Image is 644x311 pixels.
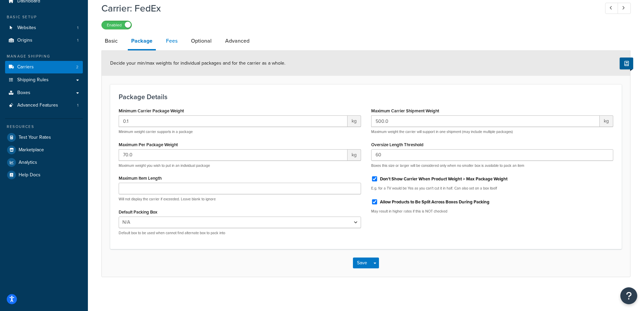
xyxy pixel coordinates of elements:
a: Analytics [5,156,83,169]
a: Next Record [618,3,631,14]
span: kg [600,115,613,127]
a: Origins1 [5,34,83,47]
span: 1 [77,38,78,43]
p: Will not display the carrier if exceeded. Leave blank to ignore [119,197,361,202]
span: 1 [77,103,78,108]
label: Don't Show Carrier When Product Weight > Max Package Weight [380,176,507,182]
span: 2 [76,64,78,70]
li: Websites [5,22,83,34]
a: Basic [101,33,121,49]
a: Boxes [5,87,83,99]
span: Advanced Features [17,103,58,108]
a: Websites1 [5,22,83,34]
span: kg [348,115,361,127]
h1: Carrier: FedEx [101,2,593,15]
span: Boxes [17,90,30,96]
label: Maximum Item Length [119,176,162,181]
p: Default box to be used when cannot find alternate box to pack into [119,230,361,236]
a: Package [128,33,156,50]
a: Marketplace [5,144,83,156]
a: Previous Record [605,3,618,14]
a: Advanced [222,33,253,49]
label: Default Packing Box [119,209,157,215]
button: Show Help Docs [620,58,633,69]
span: Carriers [17,64,34,70]
a: Fees [163,33,181,49]
label: Maximum Per Package Weight [119,142,178,147]
span: Origins [17,38,32,43]
div: Basic Setup [5,14,83,20]
li: Origins [5,34,83,47]
span: 1 [77,25,78,31]
h3: Package Details [119,93,613,101]
a: Optional [188,33,215,49]
label: Enabled [102,21,132,29]
p: Boxes this size or larger will be considered only when no smaller box is available to pack an item [371,163,614,168]
p: Maximum weight you wish to put in an individual package [119,163,361,168]
a: Shipping Rules [5,74,83,86]
span: Decide your min/max weights for individual packages and for the carrier as a whole. [110,60,285,67]
p: Minimum weight carrier supports in a package [119,129,361,134]
a: Test Your Rates [5,131,83,143]
span: Marketplace [19,147,44,153]
a: Help Docs [5,169,83,181]
span: Help Docs [19,172,41,178]
span: Analytics [19,160,37,165]
li: Carriers [5,61,83,73]
div: Manage Shipping [5,53,83,59]
li: Advanced Features [5,99,83,112]
a: Carriers2 [5,61,83,73]
label: Oversize Length Threshold [371,142,424,147]
label: Maximum Carrier Shipment Weight [371,108,439,113]
a: Advanced Features1 [5,99,83,112]
label: Minimum Carrier Package Weight [119,108,184,113]
span: Websites [17,25,36,31]
div: Resources [5,124,83,130]
span: kg [348,149,361,161]
span: Test Your Rates [19,135,51,140]
label: Allow Products to Be Split Across Boxes During Packing [380,199,490,205]
button: Save [353,258,371,268]
p: May result in higher rates if this is NOT checked [371,209,614,214]
span: Shipping Rules [17,77,49,83]
button: Open Resource Center [620,287,637,304]
p: E.g. for a TV would be Yes as you can't cut it in half. Can also set on a box itself [371,186,614,191]
p: Maximum weight the carrier will support in one shipment (may include multiple packages) [371,129,614,134]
